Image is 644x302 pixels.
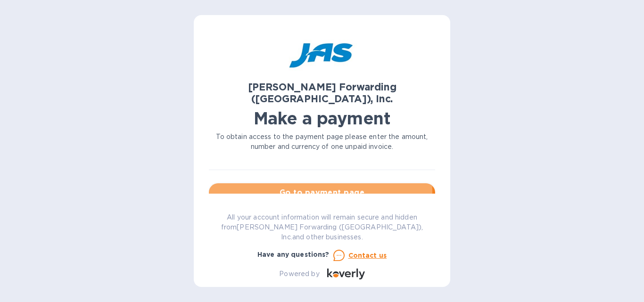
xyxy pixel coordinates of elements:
[209,108,435,128] h1: Make a payment
[257,251,330,258] b: Have any questions?
[209,183,435,202] button: Go to payment page
[216,187,428,198] span: Go to payment page
[248,81,396,105] b: [PERSON_NAME] Forwarding ([GEOGRAPHIC_DATA]), Inc.
[348,252,387,259] u: Contact us
[209,212,435,242] p: All your account information will remain secure and hidden from [PERSON_NAME] Forwarding ([GEOGRA...
[209,132,435,152] p: To obtain access to the payment page please enter the amount, number and currency of one unpaid i...
[279,269,319,279] p: Powered by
